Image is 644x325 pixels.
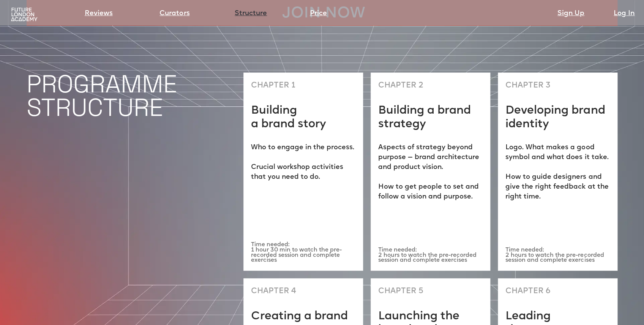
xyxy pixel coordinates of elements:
[614,8,635,19] a: Log In
[505,143,610,202] p: Logo. What makes a good symbol and what does it take. How to guide designers and give the right f...
[505,80,551,91] p: CHAPTER 3
[85,8,113,19] a: Reviews
[378,286,423,297] p: CHAPTER 5
[251,80,295,91] p: CHAPTER 1
[310,8,327,19] a: Price
[27,72,236,119] h1: PROGRAMME STRUCTURE
[378,248,483,263] p: Time needed: 2 hours to watch the pre-recorded session and complete exercises
[235,8,267,19] a: Structure
[251,286,296,297] p: CHAPTER 4
[251,143,355,182] p: Who to engage in the process. ‍ Crucial workshop activities that you need to do.
[159,8,189,19] a: Curators
[505,286,551,297] p: CHAPTER 6
[557,8,584,19] a: Sign Up
[505,104,610,131] h2: Developing brand identity
[378,143,483,202] p: Aspects of strategy beyond purpose — brand architecture and product vision. ‍ How to get people t...
[251,242,355,263] p: Time needed: 1 hour 30 min to watch the pre-recorded session and complete exercises
[505,248,610,263] p: Time needed: 2 hours to watch the pre-recorded session and complete exercises
[251,104,326,131] h2: Building a brand story
[378,80,423,91] p: CHAPTER 2
[378,104,483,131] h2: Building a brand strategy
